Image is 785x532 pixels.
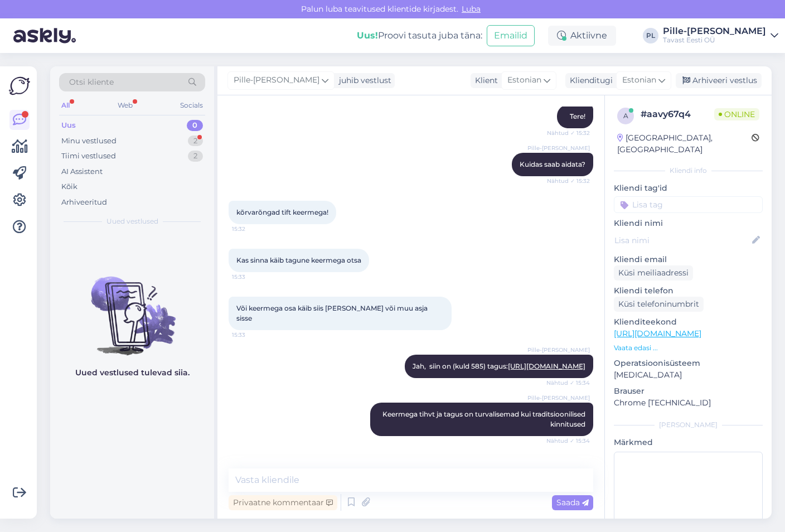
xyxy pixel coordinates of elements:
[614,234,750,246] input: Lisa nimi
[69,76,114,88] span: Otsi kliente
[520,160,585,168] span: Kuidas saab aidata?
[663,27,766,36] div: Pille-[PERSON_NAME]
[61,166,103,177] div: AI Assistent
[229,495,337,510] div: Privaatne kommentaar
[9,75,30,96] img: Askly Logo
[623,112,628,120] span: a
[614,357,763,369] p: Operatsioonisüsteem
[565,75,613,86] div: Klienditugi
[617,132,752,156] div: [GEOGRAPHIC_DATA], [GEOGRAPHIC_DATA]
[643,28,658,43] div: PL
[546,379,590,387] span: Nähtud ✓ 15:34
[61,197,107,208] div: Arhiveeritud
[663,27,778,45] a: Pille-[PERSON_NAME]Tavast Eesti OÜ
[614,265,693,280] div: Küsi meiliaadressi
[357,29,482,42] div: Proovi tasuta juba täna:
[232,331,274,339] span: 15:33
[188,136,203,147] div: 2
[641,108,714,121] div: # aavy67q4
[614,316,763,328] p: Klienditeekond
[471,75,498,86] div: Klient
[570,112,585,120] span: Tere!
[676,73,762,88] div: Arhiveeri vestlus
[614,182,763,194] p: Kliendi tag'id
[614,297,704,312] div: Küsi telefoninumbrit
[236,256,361,264] span: Kas sinna käib tagune keermega otsa
[59,98,72,113] div: All
[61,151,116,162] div: Tiimi vestlused
[663,36,766,45] div: Tavast Eesti OÜ
[547,129,590,137] span: Nähtud ✓ 15:32
[178,98,205,113] div: Socials
[614,437,763,448] p: Märkmed
[614,166,763,176] div: Kliendi info
[115,98,135,113] div: Web
[614,385,763,397] p: Brauser
[614,328,701,338] a: [URL][DOMAIN_NAME]
[614,285,763,297] p: Kliendi telefon
[614,217,763,229] p: Kliendi nimi
[236,304,429,322] span: Või keermega osa käib siis [PERSON_NAME] või muu asja sisse
[357,30,378,41] b: Uus!
[622,74,656,86] span: Estonian
[546,437,590,445] span: Nähtud ✓ 15:34
[382,410,587,428] span: Keermega tihvt ja tagus on turvalisemad kui traditsioonilised kinnitused
[714,108,759,120] span: Online
[413,362,585,370] span: Jah, siin on (kuld 585) tagus:
[614,397,763,409] p: Chrome [TECHNICAL_ID]
[75,367,190,379] p: Uued vestlused tulevad siia.
[548,26,616,46] div: Aktiivne
[61,136,117,147] div: Minu vestlused
[527,144,590,152] span: Pille-[PERSON_NAME]
[61,120,76,131] div: Uus
[556,497,589,507] span: Saada
[236,208,328,216] span: kõrvarõngad tift keermega!
[232,273,274,281] span: 15:33
[50,257,214,357] img: No chats
[614,196,763,213] input: Lisa tag
[614,369,763,381] p: [MEDICAL_DATA]
[61,181,77,192] div: Kõik
[232,225,274,233] span: 15:32
[187,120,203,131] div: 0
[614,343,763,353] p: Vaata edasi ...
[188,151,203,162] div: 2
[487,25,535,46] button: Emailid
[527,394,590,402] span: Pille-[PERSON_NAME]
[614,420,763,430] div: [PERSON_NAME]
[507,74,541,86] span: Estonian
[527,346,590,354] span: Pille-[PERSON_NAME]
[547,177,590,185] span: Nähtud ✓ 15:32
[614,254,763,265] p: Kliendi email
[234,74,319,86] span: Pille-[PERSON_NAME]
[458,4,484,14] span: Luba
[106,216,158,226] span: Uued vestlused
[508,362,585,370] a: [URL][DOMAIN_NAME]
[335,75,391,86] div: juhib vestlust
